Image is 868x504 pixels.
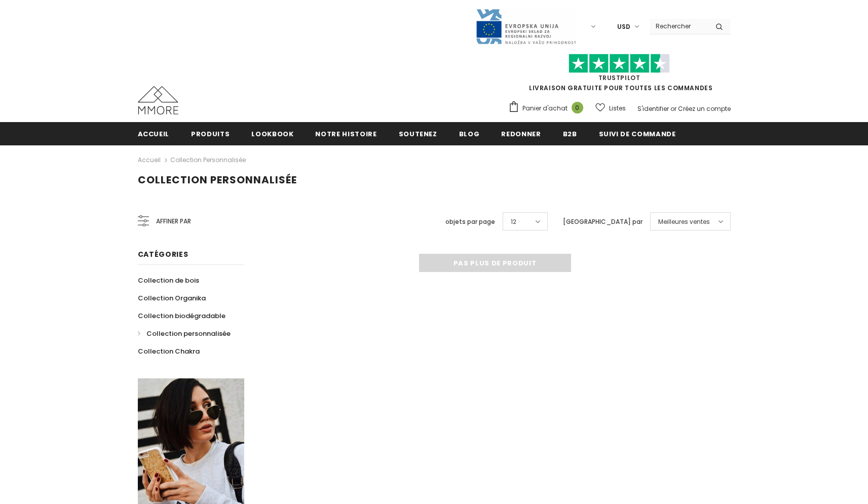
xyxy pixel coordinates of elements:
input: Search Site [650,19,708,33]
a: Collection Organika [138,289,206,307]
span: Listes [609,103,626,113]
span: or [670,104,676,113]
span: Panier d'achat [522,103,568,113]
span: Accueil [138,129,170,139]
span: LIVRAISON GRATUITE POUR TOUTES LES COMMANDES [508,58,731,92]
a: Lookbook [251,122,293,145]
a: Accueil [138,122,170,145]
span: Affiner par [156,216,191,227]
a: B2B [563,122,577,145]
span: Produits [191,129,230,139]
a: soutenez [399,122,437,145]
span: Catégories [138,249,188,259]
span: USD [617,22,630,32]
a: Blog [459,122,480,145]
span: soutenez [399,129,437,139]
a: Collection biodégradable [138,307,225,325]
label: [GEOGRAPHIC_DATA] par [563,217,643,227]
img: Faites confiance aux étoiles pilotes [569,54,670,73]
a: Panier d'achat 0 [508,101,588,116]
a: Javni Razpis [475,22,577,30]
label: objets par page [445,217,495,227]
span: Meilleures ventes [658,217,710,227]
a: S'identifier [637,104,669,113]
span: Collection Chakra [138,346,200,356]
a: Listes [595,99,626,117]
a: Suivi de commande [599,122,676,145]
span: Notre histoire [315,129,376,139]
a: TrustPilot [598,73,640,82]
span: Blog [459,129,480,139]
a: Produits [191,122,230,145]
span: 0 [572,102,583,113]
span: Collection Organika [138,293,206,303]
span: Collection de bois [138,276,199,285]
img: Cas MMORE [138,86,178,114]
span: Collection personnalisée [138,173,297,187]
a: Redonner [501,122,541,145]
a: Collection de bois [138,272,199,289]
a: Accueil [138,154,161,166]
span: Lookbook [251,129,293,139]
span: Redonner [501,129,541,139]
span: B2B [563,129,577,139]
span: 12 [511,217,516,227]
a: Créez un compte [678,104,731,113]
span: Suivi de commande [599,129,676,139]
a: Notre histoire [315,122,376,145]
a: Collection Chakra [138,342,200,360]
a: Collection personnalisée [138,325,231,342]
a: Collection personnalisée [170,156,246,164]
span: Collection personnalisée [146,329,231,338]
img: Javni Razpis [475,8,577,45]
span: Collection biodégradable [138,311,225,321]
